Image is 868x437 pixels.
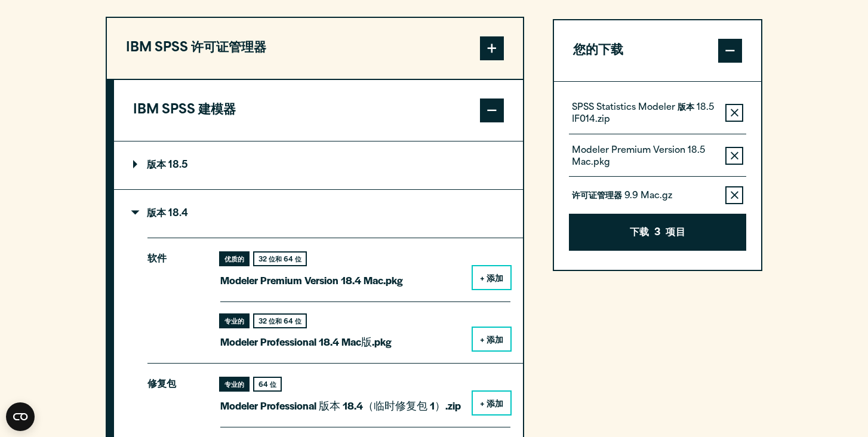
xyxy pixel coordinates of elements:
[147,161,188,170] font: 版本 18.5
[572,146,705,167] font: Modeler Premium Version 18.5 Mac.pkg
[554,81,761,270] div: 您的下载
[220,398,461,413] font: Modeler Professional 版本 18.4（临时修复包 1）.zip
[107,18,523,79] button: IBM SPSS 许可证管理器
[114,141,523,189] summary: 版本 18.5
[572,192,672,201] font: 许可证管理器 9.9 Mac.gz
[630,228,650,238] font: 下载
[654,228,661,238] font: 3
[147,254,167,264] font: 软件
[480,336,503,345] font: + 添加
[224,319,244,325] font: 专业的
[220,334,392,349] font: Modeler Professional 18.4 Mac版.pkg
[114,190,523,238] summary: 版本 18.4
[480,400,503,409] font: + 添加
[569,214,746,251] button: 下载3项目
[258,257,301,263] font: 32 位和 64 位
[554,20,761,81] button: 您的下载
[220,273,403,287] font: Modeler Premium Version 18.4 Mac.pkg
[473,266,510,289] button: + 添加
[666,228,685,238] font: 项目
[133,104,236,116] font: IBM SPSS 建模器
[126,42,266,54] font: IBM SPSS 许可证管理器
[224,257,244,263] font: 优质的
[480,275,503,284] font: + 添加
[473,328,510,350] button: + 添加
[6,402,35,431] button: 打开 CMP 小部件
[572,103,714,124] font: SPSS Statistics Modeler 版本 18.5 IF014.zip
[258,382,276,389] font: 64 位
[147,380,176,389] font: 修复包
[573,44,623,57] font: 您的下载
[114,80,523,141] button: IBM SPSS 建模器
[473,392,510,414] button: + 添加
[147,209,188,219] font: 版本 18.4
[258,319,301,325] font: 32 位和 64 位
[224,382,244,389] font: 专业的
